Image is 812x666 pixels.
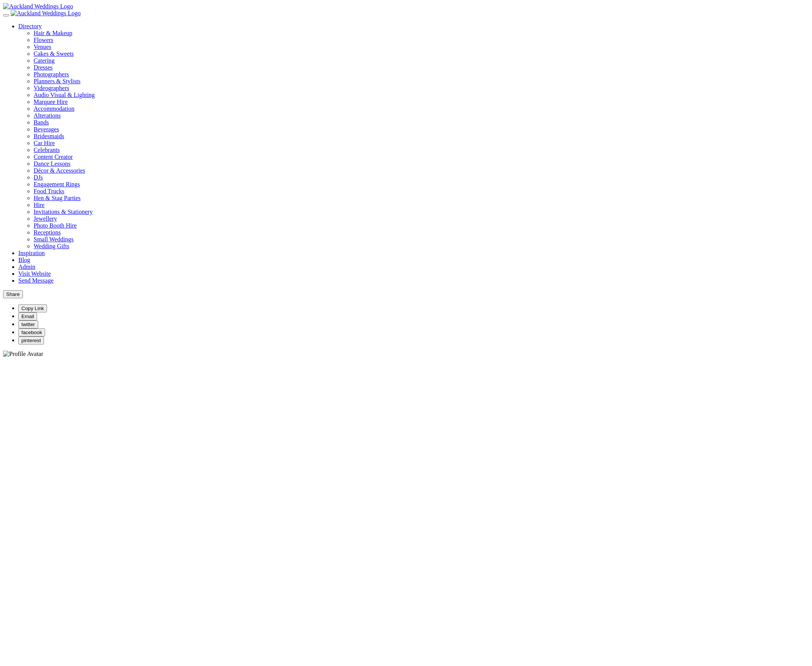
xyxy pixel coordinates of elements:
[34,57,809,64] a: Catering
[3,14,9,16] button: Menu
[18,263,35,270] a: Admin
[18,250,45,256] a: Inspiration
[18,23,42,29] a: Directory
[34,160,70,167] a: Dance Lessons
[34,181,80,188] a: Engagement Rings
[34,99,809,105] a: Marquee Hire
[3,3,73,10] img: Auckland Weddings Logo
[3,290,23,298] button: Share
[34,126,59,133] a: Beverages
[34,195,81,201] a: Hen & Stag Parties
[34,133,64,139] a: Bridesmaids
[34,85,809,92] a: Videographers
[18,304,47,312] button: Copy Link
[6,291,20,297] span: Share
[34,154,73,160] a: Content Creator
[34,78,809,85] a: Planners & Stylists
[34,50,809,57] a: Cakes & Sweets
[34,112,61,119] a: Alterations
[3,304,809,344] ul: Share
[34,92,809,99] a: Audio Visual & Lighting
[34,236,74,242] a: Small Weddings
[34,64,809,71] a: Dresses
[18,270,51,277] a: Visit Website
[34,209,93,215] a: Invitations & Stationery
[34,30,809,37] a: Hair & Makeup
[34,174,43,181] a: DJs
[34,167,85,174] a: Décor & Accessories
[34,202,44,208] a: Hire
[34,243,69,249] a: Wedding Gifts
[11,10,81,17] img: Auckland Weddings Logo
[18,277,53,284] a: Send Message
[18,257,30,263] a: Blog
[18,336,44,344] button: pinterest
[18,320,38,328] button: twitter
[34,37,809,44] a: Flowers
[34,44,809,50] a: Venues
[34,140,55,146] a: Car Hire
[34,71,809,78] a: Photographers
[34,105,74,112] a: Accommodation
[34,147,60,153] a: Celebrants
[34,188,64,194] a: Food Trucks
[34,119,49,126] a: Bands
[34,215,57,222] a: Jewellery
[34,222,77,229] a: Photo Booth Hire
[34,229,61,236] a: Receptions
[3,351,43,357] img: Profile Avatar
[18,328,45,336] button: facebook
[18,312,37,320] button: Email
